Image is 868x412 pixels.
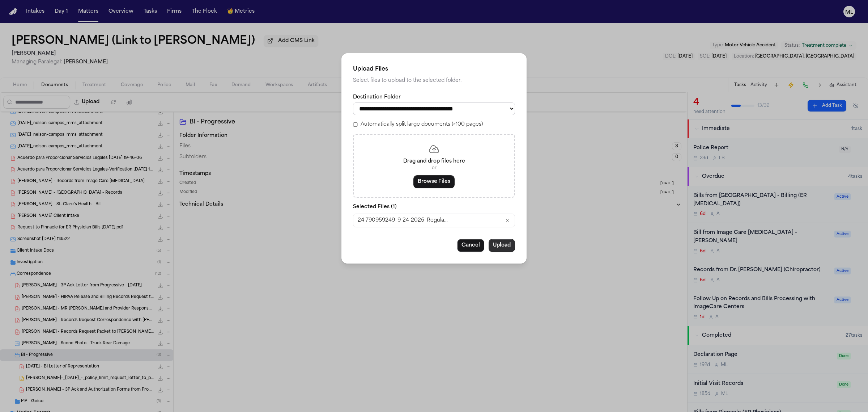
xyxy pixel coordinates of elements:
p: Drag and drop files here [362,158,506,165]
label: Automatically split large documents (>100 pages) [361,121,483,128]
button: Upload [489,239,515,252]
button: Remove 24-790959249_9-24-2025_Regulatory_Free-form.pdf [505,218,510,223]
h2: Upload Files [353,65,515,73]
p: Select files to upload to the selected folder. [353,76,515,85]
label: Destination Folder [353,94,515,101]
button: Browse Files [413,175,455,188]
p: Selected Files ( 1 ) [353,203,515,211]
button: Cancel [457,239,484,252]
p: or [362,165,506,171]
span: 24-790959249_9-24-2025_Regulatory_Free-form.pdf [358,217,448,224]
